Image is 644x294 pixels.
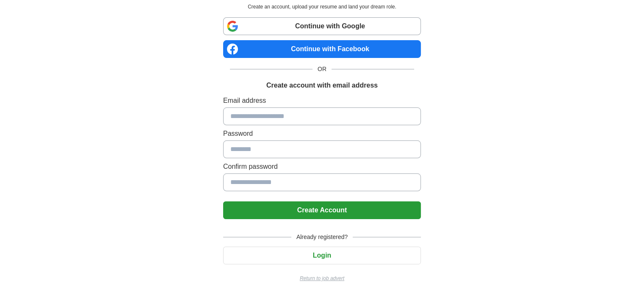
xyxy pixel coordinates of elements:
[225,3,419,11] p: Create an account, upload your resume and land your dream role.
[223,129,421,139] label: Password
[266,80,378,91] h1: Create account with email address
[223,275,421,282] a: Return to job advert
[312,65,332,74] span: OR
[223,201,421,219] button: Create Account
[223,252,421,259] a: Login
[223,17,421,35] a: Continue with Google
[223,40,421,58] a: Continue with Facebook
[223,162,421,172] label: Confirm password
[223,247,421,264] button: Login
[223,96,421,106] label: Email address
[291,233,353,242] span: Already registered?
